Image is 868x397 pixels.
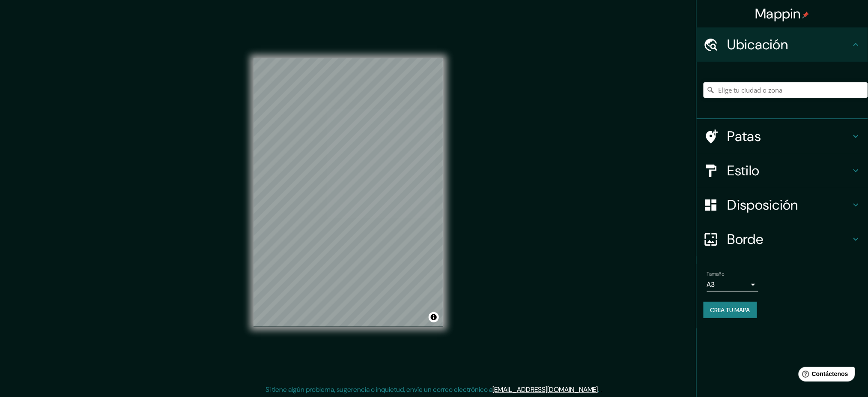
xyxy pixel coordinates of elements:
input: Elige tu ciudad o zona [704,82,868,98]
button: Activar o desactivar atribución [429,312,439,322]
font: Borde [728,230,764,248]
font: Mappin [755,5,801,23]
canvas: Mapa [254,58,443,327]
font: Crea tu mapa [710,306,750,314]
div: Patas [697,119,868,153]
font: Patas [728,127,761,145]
font: Estilo [728,162,760,180]
div: A3 [707,278,758,292]
font: A3 [707,280,715,289]
font: . [600,385,601,394]
font: . [601,385,603,394]
div: Ubicación [697,27,868,62]
a: [EMAIL_ADDRESS][DOMAIN_NAME] [492,385,598,394]
font: . [598,385,600,394]
font: Tamaño [707,271,725,277]
font: Ubicación [728,36,788,54]
div: Borde [697,222,868,256]
iframe: Lanzador de widgets de ayuda [792,364,859,388]
font: Si tiene algún problema, sugerencia o inquietud, envíe un correo electrónico a [265,385,492,394]
font: Disposición [728,196,798,214]
div: Disposición [697,188,868,222]
img: pin-icon.png [802,12,809,18]
div: Estilo [697,153,868,188]
button: Crea tu mapa [704,302,757,318]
